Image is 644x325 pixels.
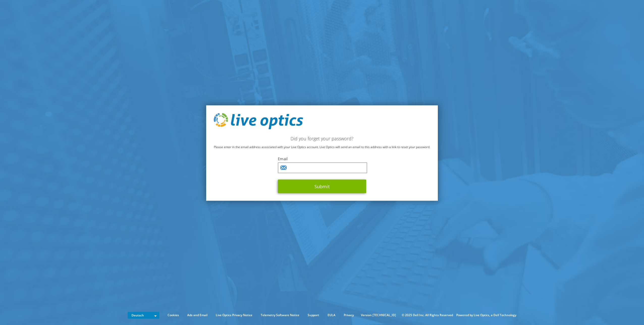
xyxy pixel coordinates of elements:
img: live_optics_svg.svg [214,113,303,129]
li: © 2025 Dell Inc. All Rights Reserved [399,312,455,318]
a: Support [304,312,323,318]
a: Cookies [164,312,183,318]
button: Submit [278,180,366,193]
a: Telemetry Software Notice [257,312,303,318]
p: Please enter in the email address associated with your Live Optics account. Live Optics will send... [214,144,430,150]
label: Email [278,156,366,161]
h2: Did you forget your password? [214,136,430,141]
li: Powered by Live Optics, a Dell Technology [456,312,516,318]
a: Ads and Email [183,312,211,318]
a: Privacy [340,312,358,318]
a: Live Optics Privacy Notice [212,312,256,318]
li: Version [TECHNICAL_ID] [358,312,398,318]
a: EULA [324,312,339,318]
